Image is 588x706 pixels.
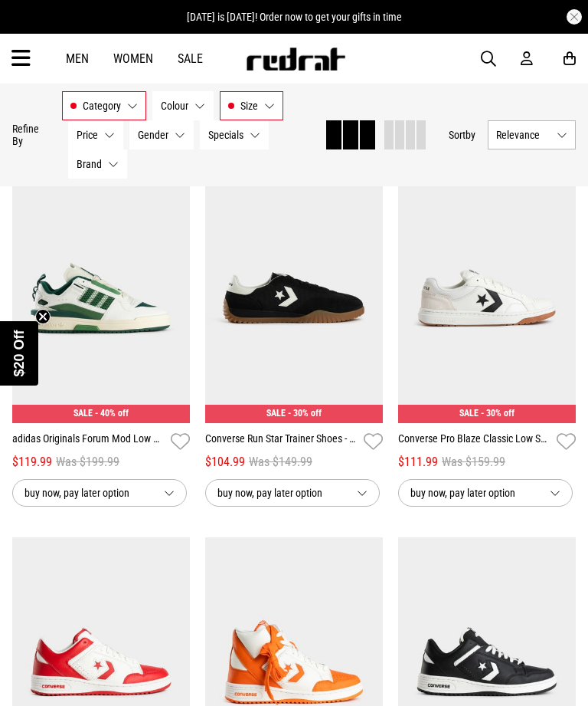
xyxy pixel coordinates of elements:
button: Price [68,120,123,149]
span: Was $199.99 [56,453,119,471]
img: Redrat logo [245,48,346,71]
button: Close teaser [35,309,51,324]
span: - 40% off [95,408,129,419]
span: buy now, pay later option [217,484,345,502]
span: Relevance [496,129,550,141]
img: Adidas Originals Forum Mod Low Shoes in White [12,174,190,423]
p: Refine By [12,123,39,147]
span: Specials [208,129,243,141]
button: Category [62,91,146,120]
span: by [465,129,475,141]
button: Size [220,91,283,120]
a: Sale [178,51,203,66]
span: $119.99 [12,453,52,471]
img: Converse Run Star Trainer Shoes - Unisex in Black [205,174,383,423]
button: Relevance [488,120,576,149]
span: - 30% off [481,408,514,419]
button: buy now, pay later option [205,479,380,507]
span: Was $159.99 [442,453,505,471]
button: Specials [200,120,269,149]
button: buy now, pay later option [12,479,187,507]
button: Colour [152,91,214,120]
span: - 30% off [288,408,322,419]
button: Gender [129,120,194,149]
a: Women [113,51,153,66]
span: Category [83,100,121,112]
span: Brand [77,158,102,170]
span: Gender [138,129,168,141]
a: Men [66,51,89,66]
button: buy now, pay later option [398,479,573,507]
span: [DATE] is [DATE]! Order now to get your gifts in time [187,11,402,23]
span: $111.99 [398,453,438,471]
a: adidas Originals Forum Mod Low Shoes [12,431,165,453]
span: buy now, pay later option [24,484,152,502]
span: buy now, pay later option [410,484,537,502]
img: Converse Pro Blaze Classic Low Shoes - Unisex in White [398,174,576,423]
span: Was $149.99 [249,453,312,471]
span: Price [77,129,98,141]
span: Size [240,100,258,112]
button: Brand [68,149,127,179]
a: Converse Pro Blaze Classic Low Shoes - Unisex [398,431,550,453]
span: SALE [73,408,93,419]
span: Colour [161,100,188,112]
button: Sortby [449,126,475,144]
span: SALE [266,408,286,419]
a: Converse Run Star Trainer Shoes - Unisex [205,431,358,453]
span: $104.99 [205,453,245,471]
span: SALE [459,408,479,419]
span: $20 Off [11,330,27,376]
button: Open LiveChat chat widget [12,6,58,52]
